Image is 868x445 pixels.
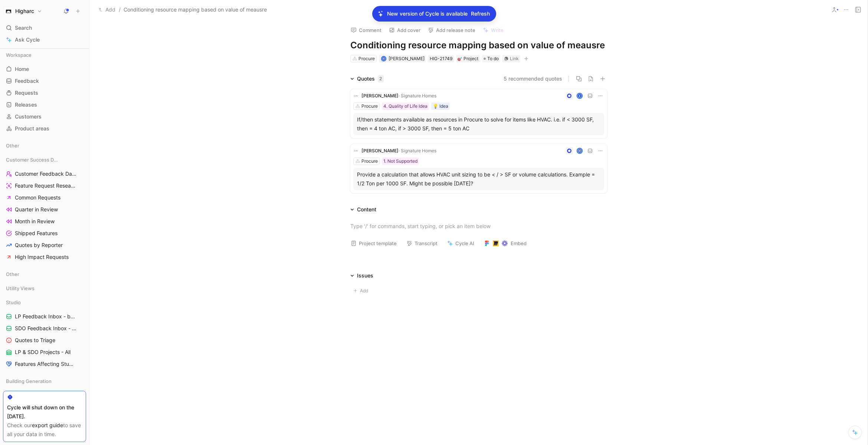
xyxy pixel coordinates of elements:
span: Features Affecting Studio [15,360,76,368]
div: E [577,93,582,98]
div: To do [482,55,500,62]
a: LP Feedback Inbox - by Type [3,311,86,322]
span: Home [15,65,29,73]
span: · Signature Homes [399,148,436,153]
span: Feedback [15,77,39,85]
a: Month in Review [3,216,86,227]
span: Requests [15,89,38,97]
div: Search [3,22,86,33]
button: Write [479,25,507,35]
span: Refresh [471,9,490,18]
img: logo [353,148,359,154]
span: Ask Cycle [15,35,40,44]
button: Add [350,286,374,296]
div: Config [3,390,86,401]
a: Customer Feedback Dashboard [3,168,86,179]
img: Higharc [5,7,12,15]
span: [PERSON_NAME] [361,148,399,153]
div: Cycle will shut down on the [DATE]. [7,403,82,421]
a: High Impact Requests [3,251,86,263]
button: Add cover [386,25,424,35]
span: SDO Feedback Inbox - by Type [15,325,77,332]
span: Customer Feedback Dashboard [15,170,77,178]
span: Customers [15,113,42,120]
span: Workspace [6,51,32,59]
span: Other [6,142,19,149]
div: 🎯Project [456,55,480,62]
div: Utility Views [3,283,86,294]
span: Conditioning resource mapping based on value of meausre [124,5,267,14]
div: Procure [361,157,378,165]
div: Issues [347,271,376,280]
button: Project template [347,238,400,249]
div: Other [3,269,86,282]
div: Procure [361,103,378,110]
span: Month in Review [15,218,55,225]
span: Quotes by Reporter [15,241,63,249]
a: Product areas [3,123,86,134]
div: Quotes [357,74,384,83]
span: Add [360,287,370,295]
div: 4. Quality of Life Idea [383,103,428,110]
span: Quotes to Triage [15,337,55,344]
span: Quarter in Review [15,206,58,213]
img: avatar [577,148,582,153]
img: avatar [382,56,386,61]
div: Config [3,390,86,403]
span: / [119,5,121,14]
div: If/then statements available as resources in Procure to solve for items like HVAC. i.e. if < 3000... [357,115,600,133]
h1: Conditioning resource mapping based on value of meausre [350,39,607,51]
div: Content [357,205,376,214]
div: Customer Success DashboardsCustomer Feedback DashboardFeature Request ResearchCommon RequestsQuar... [3,154,86,263]
button: 5 recommended quotes [504,74,562,83]
a: Feedback [3,75,86,87]
a: LP & SDO Projects - All [3,347,86,358]
img: 🎯 [458,56,462,61]
span: Studio [6,299,21,306]
span: Releases [15,101,37,108]
span: [PERSON_NAME] [389,56,425,61]
div: HIG-21749 [430,55,452,62]
button: Add release note [425,25,479,35]
a: Feature Request Research [3,180,86,191]
div: 1. Not Supported [383,157,417,165]
button: Comment [347,25,385,35]
a: export guide [32,422,63,428]
div: Building Generation [3,376,86,389]
span: LP & SDO Projects - All [15,348,71,356]
span: Building Generation [6,377,52,385]
a: Quarter in Review [3,204,86,215]
a: Quotes by Reporter [3,240,86,251]
span: Utility Views [6,285,35,292]
img: logo [353,93,359,99]
a: Requests [3,87,86,98]
span: Product areas [15,125,49,132]
a: Quotes to Triage [3,335,86,346]
div: Studio [3,297,86,308]
span: [PERSON_NAME] [361,93,399,98]
div: Other [3,140,86,151]
div: Issues [357,271,373,280]
div: Building Generation [3,376,86,387]
div: Customer Success Dashboards [3,154,86,165]
span: Other [6,270,19,278]
span: High Impact Requests [15,253,69,261]
div: Project [458,55,478,62]
button: Add [97,5,117,14]
a: Home [3,64,86,75]
div: Workspace [3,49,86,61]
div: Quotes2 [347,74,387,83]
a: SDO Feedback Inbox - by Type [3,323,86,334]
div: Content [347,205,379,214]
span: LP Feedback Inbox - by Type [15,313,77,320]
div: Other [3,140,86,153]
div: Link [510,55,519,62]
div: StudioLP Feedback Inbox - by TypeSDO Feedback Inbox - by TypeQuotes to TriageLP & SDO Projects - ... [3,297,86,370]
a: Features Affecting Studio [3,358,86,370]
button: Cycle AI [444,238,478,249]
div: Other [3,269,86,280]
span: Search [15,23,32,32]
span: Write [491,27,504,33]
div: 💡 Idea [433,103,448,110]
button: Transcript [403,238,441,249]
